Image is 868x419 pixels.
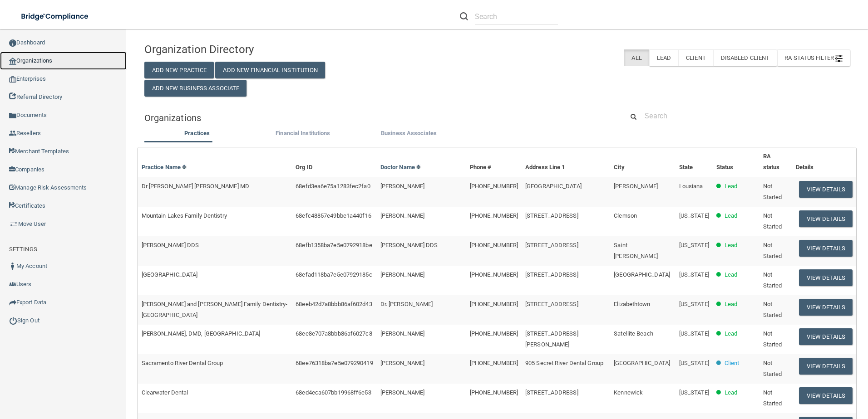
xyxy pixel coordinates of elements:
[525,183,582,190] span: [GEOGRAPHIC_DATA]
[356,128,462,141] li: Business Associate
[296,242,372,248] span: 68efb1358ba7e5e0792918be
[763,330,782,348] span: Not Started
[276,130,330,136] span: Financial Institutions
[799,240,853,257] button: View Details
[763,389,782,407] span: Not Started
[380,164,421,171] a: Doctor Name
[9,299,16,306] img: icon-export.b9366987.png
[296,271,372,278] span: 68efad118ba7e5e07929185c
[679,360,709,366] span: [US_STATE]
[296,360,373,366] span: 68ee76318ba7e5e079290419
[725,269,737,280] p: Lead
[475,8,558,25] input: Search
[678,49,713,66] label: Client
[763,301,782,318] span: Not Started
[614,271,670,278] span: [GEOGRAPHIC_DATA]
[296,183,370,190] span: 68efd3ea6e75a1283fec2fa0
[9,244,37,255] label: SETTINGS
[250,128,356,141] li: Financial Institutions
[470,271,518,278] span: [PHONE_NUMBER]
[713,49,777,66] label: Disabled Client
[380,242,438,248] span: [PERSON_NAME] DDS
[380,271,424,278] span: [PERSON_NAME]
[763,212,782,230] span: Not Started
[679,242,709,248] span: [US_STATE]
[470,242,518,248] span: [PHONE_NUMBER]
[296,330,372,337] span: 68ee8e707a8bbb86af6027c8
[725,299,737,310] p: Lead
[614,242,658,259] span: Saint [PERSON_NAME]
[679,301,709,307] span: [US_STATE]
[763,360,782,377] span: Not Started
[525,242,578,248] span: [STREET_ADDRESS]
[525,360,603,366] span: 905 Secret River Dental Group
[525,271,578,278] span: [STREET_ADDRESS]
[380,389,424,396] span: [PERSON_NAME]
[144,113,610,123] h5: Organizations
[763,242,782,259] span: Not Started
[9,317,17,325] img: ic_power_dark.7ecde6b1.png
[679,212,709,219] span: [US_STATE]
[470,183,518,190] span: [PHONE_NUMBER]
[380,301,433,307] span: Dr. [PERSON_NAME]
[144,62,214,78] button: Add New Practice
[142,164,187,171] a: Practice Name
[725,181,737,192] p: Lead
[9,58,16,65] img: organization-icon.f8decf85.png
[784,54,843,61] span: RA Status Filter
[142,242,199,248] span: [PERSON_NAME] DDS
[799,299,853,316] button: View Details
[380,360,424,366] span: [PERSON_NAME]
[763,183,782,200] span: Not Started
[9,112,16,119] img: icon-documents.8dae5593.png
[525,301,578,307] span: [STREET_ADDRESS]
[149,128,246,139] label: Practices
[142,271,198,278] span: [GEOGRAPHIC_DATA]
[142,360,223,366] span: Sacramento River Dental Group
[679,271,709,278] span: [US_STATE]
[725,387,737,398] p: Lead
[14,7,97,26] img: bridge_compliance_login_screen.278c3ca4.svg
[799,328,853,345] button: View Details
[799,269,853,286] button: View Details
[725,210,737,221] p: Lead
[381,130,437,136] span: Business Associates
[470,389,518,396] span: [PHONE_NUMBER]
[466,147,522,177] th: Phone #
[792,147,856,177] th: Details
[763,271,782,289] span: Not Started
[142,212,227,219] span: Mountain Lakes Family Dentistry
[380,183,424,190] span: [PERSON_NAME]
[9,281,16,288] img: icon-users.e205127d.png
[184,130,210,136] span: Practices
[215,62,325,78] button: Add New Financial Institution
[835,55,843,62] img: icon-filter@2x.21656d0b.png
[460,12,468,20] img: ic-search.3b580494.png
[142,389,188,396] span: Clearwater Dental
[9,219,18,229] img: briefcase.64adab9b.png
[292,147,376,177] th: Org ID
[713,147,759,177] th: Status
[614,360,670,366] span: [GEOGRAPHIC_DATA]
[525,330,578,348] span: [STREET_ADDRESS][PERSON_NAME]
[614,183,658,190] span: [PERSON_NAME]
[525,212,578,219] span: [STREET_ADDRESS]
[380,330,424,337] span: [PERSON_NAME]
[142,183,249,190] span: Dr [PERSON_NAME] [PERSON_NAME] MD
[624,49,649,66] label: All
[649,49,678,66] label: Lead
[144,128,250,141] li: Practices
[725,240,737,251] p: Lead
[470,330,518,337] span: [PHONE_NUMBER]
[799,387,853,404] button: View Details
[614,389,643,396] span: Kennewick
[799,210,853,227] button: View Details
[9,39,16,47] img: ic_dashboard_dark.d01f4a41.png
[725,328,737,339] p: Lead
[610,147,676,177] th: City
[296,301,372,307] span: 68eeb42d7a8bbb86af602d43
[799,181,853,198] button: View Details
[296,389,371,396] span: 68ed4eca607bb19968ff6e53
[380,212,424,219] span: [PERSON_NAME]
[470,212,518,219] span: [PHONE_NUMBER]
